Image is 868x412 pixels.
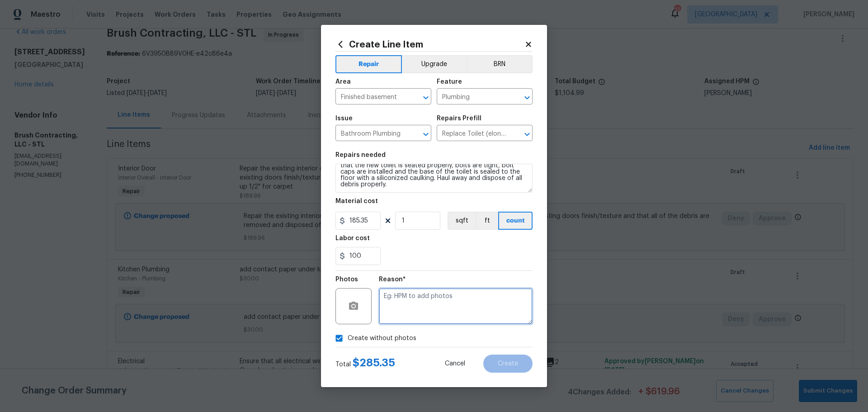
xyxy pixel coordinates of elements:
[430,355,480,373] button: Cancel
[379,276,406,283] h5: Reason*
[335,358,395,369] div: Total
[498,212,533,230] button: count
[437,79,462,85] h5: Feature
[521,128,533,141] button: Open
[353,357,395,368] span: $ 285.35
[335,164,533,193] textarea: Remove the existing toilet, prep the flange, install a new elongated toilet with a new wax ring a...
[335,276,358,283] h5: Photos
[402,55,467,73] button: Upgrade
[420,91,432,104] button: Open
[335,235,370,242] h5: Labor cost
[445,360,465,367] span: Cancel
[448,212,476,230] button: sqft
[521,91,533,104] button: Open
[335,198,378,204] h5: Material cost
[335,115,353,122] h5: Issue
[466,55,533,73] button: BRN
[483,355,533,373] button: Create
[437,115,481,122] h5: Repairs Prefill
[348,334,416,343] span: Create without photos
[335,79,351,85] h5: Area
[420,128,432,141] button: Open
[498,360,518,367] span: Create
[335,39,524,49] h2: Create Line Item
[335,55,402,73] button: Repair
[476,212,498,230] button: ft
[335,152,386,158] h5: Repairs needed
